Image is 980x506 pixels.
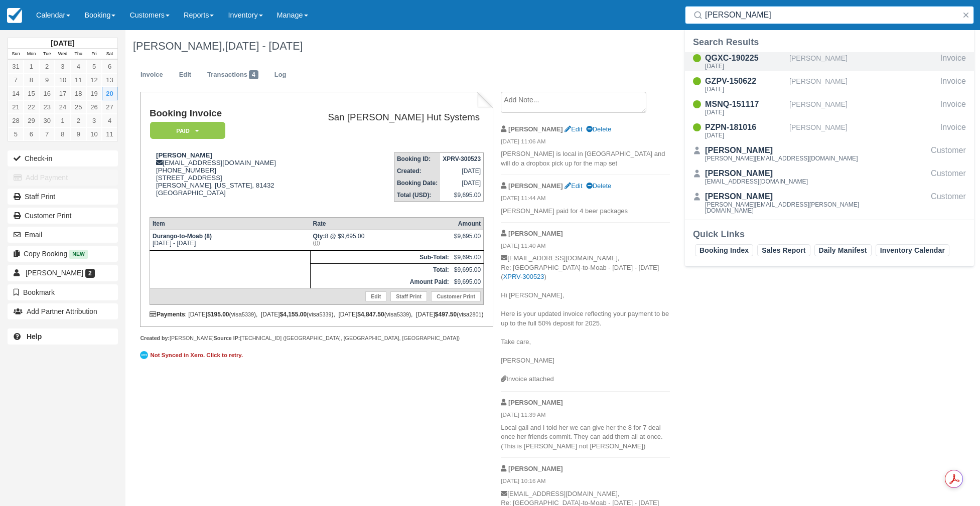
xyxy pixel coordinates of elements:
a: QGXC-190225[DATE][PERSON_NAME]Invoice [685,52,974,71]
strong: [PERSON_NAME] [156,151,212,159]
th: Sun [8,49,24,60]
th: Amount Paid: [310,276,451,288]
div: [DATE] [705,63,785,69]
th: Fri [86,49,102,60]
a: 3 [86,114,102,127]
div: QGXC-190225 [705,52,785,64]
a: 7 [8,73,24,87]
a: 5 [8,127,24,141]
button: Bookmark [8,284,118,300]
div: [PERSON_NAME] [705,167,808,180]
td: $9,695.00 [452,276,484,288]
a: 10 [55,73,70,87]
a: 10 [86,127,102,141]
a: 25 [71,100,86,114]
a: Daily Manifest [814,244,872,256]
a: 1 [55,114,70,127]
a: Not Synced in Xero. Click to retry. [140,350,245,361]
h1: Booking Invoice [150,108,297,119]
button: Copy Booking New [8,246,118,262]
a: 20 [102,87,117,100]
em: (()) [313,240,449,246]
img: checkfront-main-nav-mini-logo.png [7,8,22,23]
a: 4 [102,114,117,127]
a: [PERSON_NAME] 2 [8,265,118,281]
a: Sales Report [757,244,810,256]
a: 13 [102,73,117,87]
a: 18 [71,87,86,100]
strong: [DATE] [51,39,74,47]
td: [DATE] - [DATE] [150,230,310,250]
a: Delete [586,182,611,190]
a: 27 [102,100,117,114]
p: Local gall and I told her we can give her the 8 for 7 deal once her friends commit. They can add ... [501,423,670,451]
a: Staff Print [390,291,427,301]
div: [DATE] [705,86,785,92]
div: [PERSON_NAME] [789,52,936,71]
td: [DATE] [440,165,483,177]
div: [PERSON_NAME] [TECHNICAL_ID] ([GEOGRAPHIC_DATA], [GEOGRAPHIC_DATA], [GEOGRAPHIC_DATA]) [140,334,493,342]
th: Thu [71,49,86,60]
th: Amount [452,217,484,230]
p: [EMAIL_ADDRESS][DOMAIN_NAME], Re: [GEOGRAPHIC_DATA]-to-Moab - [DATE] - [DATE] ( ) Hi [PERSON_NAME... [501,254,670,375]
td: $9,695.00 [452,251,484,263]
a: 23 [39,100,55,114]
strong: $195.00 [207,311,229,318]
a: 7 [39,127,55,141]
a: 9 [39,73,55,87]
a: 17 [55,87,70,100]
strong: Created by: [140,335,170,341]
a: Log [267,65,294,85]
a: 12 [86,73,102,87]
a: 24 [55,100,70,114]
small: 5339 [397,311,409,317]
a: [PERSON_NAME][EMAIL_ADDRESS][DOMAIN_NAME]Customer [685,167,974,187]
a: 21 [8,100,24,114]
strong: $4,155.00 [280,311,307,318]
div: Customer [931,144,966,163]
a: PZPN-181016[DATE][PERSON_NAME]Invoice [685,121,974,140]
a: Customer Print [8,208,118,224]
a: 5 [86,60,102,73]
a: GZPV-150622[DATE][PERSON_NAME]Invoice [685,75,974,94]
div: [EMAIL_ADDRESS][DOMAIN_NAME] [PHONE_NUMBER] [STREET_ADDRESS] [PERSON_NAME], [US_STATE], 81432 [GE... [150,151,297,209]
a: 6 [24,127,39,141]
div: [PERSON_NAME] [705,144,858,156]
a: 19 [86,87,102,100]
div: [PERSON_NAME] [789,121,936,140]
div: Invoice [940,121,966,140]
a: 28 [8,114,24,127]
td: $9,695.00 [440,189,483,202]
a: Staff Print [8,189,118,205]
th: Total (USD): [394,189,440,202]
div: [DATE] [705,109,785,115]
a: Booking Index [695,244,753,256]
a: [PERSON_NAME][PERSON_NAME][EMAIL_ADDRESS][PERSON_NAME][DOMAIN_NAME]Customer [685,191,974,216]
a: 11 [102,127,117,141]
div: Quick Links [693,228,966,240]
div: PZPN-181016 [705,121,785,133]
strong: [PERSON_NAME] [508,125,563,133]
small: 5339 [319,311,331,317]
input: Search ( / ) [705,6,958,24]
a: [PERSON_NAME][PERSON_NAME][EMAIL_ADDRESS][DOMAIN_NAME]Customer [685,144,974,163]
a: Customer Print [431,291,481,301]
h1: [PERSON_NAME], [133,40,853,52]
h2: San [PERSON_NAME] Hut Systems [301,112,480,123]
th: Total: [310,263,451,276]
a: 6 [102,60,117,73]
div: [PERSON_NAME] [789,75,936,94]
em: [DATE] 10:16 AM [501,477,670,488]
strong: Source IP: [214,335,240,341]
strong: Payments [150,311,185,318]
td: [DATE] [440,177,483,189]
a: 14 [8,87,24,100]
div: MSNQ-151117 [705,98,785,110]
th: Booking ID: [394,153,440,165]
a: 4 [71,60,86,73]
button: Check-in [8,150,118,166]
div: Invoice [940,75,966,94]
th: Wed [55,49,70,60]
a: Delete [586,125,611,133]
strong: $497.50 [435,311,457,318]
